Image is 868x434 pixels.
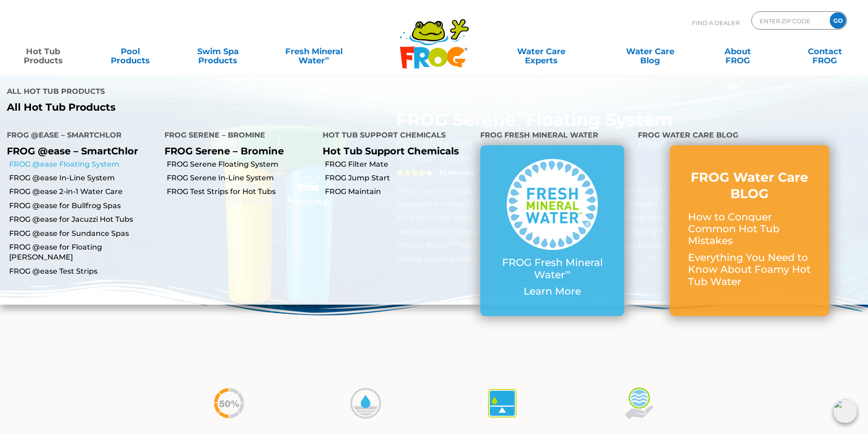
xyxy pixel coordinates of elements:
[830,12,846,29] input: GO
[7,83,427,102] h4: All Hot Tub Products
[565,267,570,276] sup: ∞
[759,14,820,27] input: Zip Code Form
[688,252,811,288] p: Everything You Need to Know About Foamy Hot Tub Water
[164,145,308,157] p: FROG Serene – Bromine
[325,187,473,197] a: FROG Maintain
[323,145,467,157] p: Hot Tub Support Chemicals
[325,159,473,169] a: FROG Filter Mate
[325,54,329,61] sup: ∞
[638,127,861,145] h4: FROG Water Care Blog
[184,42,252,61] a: Swim SpaProducts
[9,242,158,263] a: FROG @ease for Floating [PERSON_NAME]
[9,229,158,239] a: FROG @ease for Sundance Spas
[9,187,158,197] a: FROG @ease 2-in-1 Water Care
[622,386,656,420] img: icon-soft-feeling
[485,386,519,420] img: icon-atease-self-regulates
[692,11,740,34] p: Find A Dealer
[688,169,811,292] a: FROG Water Care BLOG How to Conquer Common Hot Tub Mistakes Everything You Need to Know About Foa...
[688,211,811,247] p: How to Conquer Common Hot Tub Mistakes
[323,127,467,145] h4: Hot Tub Support Chemicals
[325,173,473,183] a: FROG Jump Start
[9,42,77,61] a: Hot TubProducts
[97,42,164,61] a: PoolProducts
[704,42,771,61] a: AboutFROG
[167,187,315,197] a: FROG Test Strips for Hot Tubs
[616,42,684,61] a: Water CareBlog
[688,169,811,202] h3: FROG Water Care BLOG
[167,173,315,183] a: FROG Serene In-Line System
[9,214,158,225] a: FROG @ease for Jacuzzi Hot Tubs
[212,386,246,420] img: icon-50percent-less
[833,399,857,423] img: openIcon
[7,102,427,113] a: All Hot Tub Products
[164,127,308,145] h4: FROG Serene – Bromine
[349,386,383,420] img: icon-bromine-disolves
[486,42,596,61] a: Water CareExperts
[480,127,624,145] h4: FROG Fresh Mineral Water
[498,286,606,297] p: Learn More
[498,257,606,281] p: FROG Fresh Mineral Water
[9,266,158,276] a: FROG @ease Test Strips
[498,159,606,302] a: FROG Fresh Mineral Water∞ Learn More
[9,201,158,211] a: FROG @ease for Bullfrog Spas
[271,42,356,61] a: Fresh MineralWater∞
[7,127,151,145] h4: FROG @ease – SmartChlor
[9,159,158,169] a: FROG @ease Floating System
[7,145,151,157] p: FROG @ease – SmartChlor
[791,42,859,61] a: ContactFROG
[9,173,158,183] a: FROG @ease In-Line System
[167,159,315,169] a: FROG Serene Floating System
